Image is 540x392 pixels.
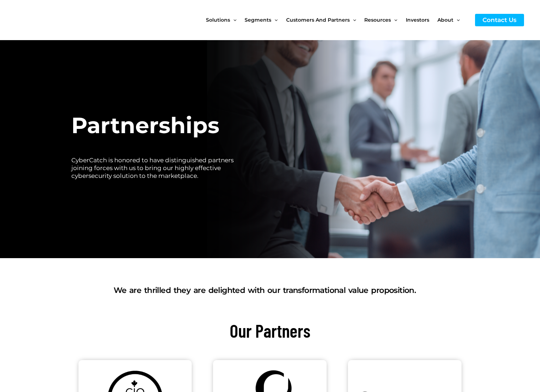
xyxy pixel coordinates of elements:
span: Solutions [206,5,230,35]
a: Contact Us [475,14,524,26]
h2: Our Partners [71,319,469,342]
nav: Site Navigation: New Main Menu [206,5,468,35]
span: Resources [364,5,391,35]
span: Segments [245,5,271,35]
img: CyberCatch [12,5,98,35]
span: Menu Toggle [391,5,397,35]
h2: CyberCatch is honored to have distinguished partners joining forces with us to bring our highly e... [71,156,242,180]
h1: Partnerships [71,109,242,142]
span: Menu Toggle [271,5,278,35]
span: Menu Toggle [453,5,460,35]
h1: We are thrilled they are delighted with our transformational value proposition. [71,284,458,296]
span: Customers and Partners [286,5,350,35]
span: Menu Toggle [350,5,356,35]
span: Investors [406,5,429,35]
span: Menu Toggle [230,5,236,35]
a: Investors [406,5,437,35]
span: About [437,5,453,35]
